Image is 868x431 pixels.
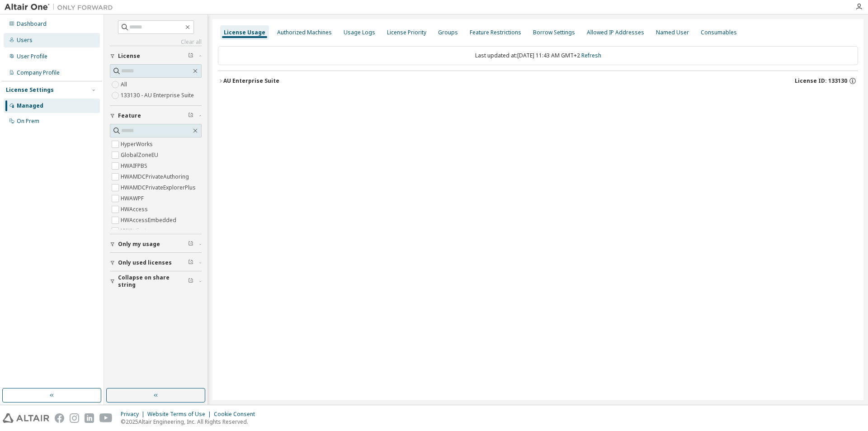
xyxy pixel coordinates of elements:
[110,106,202,126] button: Feature
[581,52,601,59] a: Refresh
[121,182,198,193] label: HWAMDCPrivateExplorerPlus
[17,102,43,109] div: Managed
[656,29,689,36] div: Named User
[587,29,644,36] div: Allowed IP Addresses
[121,150,160,161] label: GlobalZoneEU
[121,411,147,418] div: Privacy
[17,53,47,60] div: User Profile
[17,118,39,125] div: On Prem
[17,20,47,28] div: Dashboard
[121,215,178,226] label: HWAccessEmbedded
[188,278,193,285] span: Clear filter
[121,90,196,101] label: 133130 - AU Enterprise Suite
[121,171,191,182] label: HWAMDCPrivateAuthoring
[118,259,172,266] span: Only used licenses
[99,413,113,423] img: youtube.svg
[214,411,260,418] div: Cookie Consent
[533,29,575,36] div: Borrow Settings
[223,77,279,85] div: AU Enterprise Suite
[110,38,202,46] a: Clear all
[3,413,49,423] img: altair_logo.svg
[218,46,858,65] div: Last updated at: [DATE] 11:43 AM GMT+2
[118,52,140,60] span: License
[701,29,737,36] div: Consumables
[70,413,79,423] img: instagram.svg
[118,112,141,119] span: Feature
[218,71,858,91] button: AU Enterprise SuiteLicense ID: 133130
[17,69,60,76] div: Company Profile
[110,46,202,66] button: License
[110,253,202,273] button: Only used licenses
[6,86,54,94] div: License Settings
[17,37,33,44] div: Users
[121,79,129,90] label: All
[277,29,332,36] div: Authorized Machines
[188,241,193,248] span: Clear filter
[387,29,426,36] div: License Priority
[438,29,458,36] div: Groups
[5,3,118,12] img: Altair One
[121,204,150,215] label: HWAccess
[121,161,149,171] label: HWAIFPBS
[121,193,146,204] label: HWAWPF
[118,274,188,289] span: Collapse on share string
[110,234,202,254] button: Only my usage
[118,241,160,248] span: Only my usage
[188,52,193,60] span: Clear filter
[85,413,94,423] img: linkedin.svg
[121,418,260,426] p: © 2025 Altair Engineering, Inc. All Rights Reserved.
[795,77,847,85] span: License ID: 133130
[224,29,265,36] div: License Usage
[110,271,202,291] button: Collapse on share string
[121,226,151,237] label: HWActivate
[188,259,193,266] span: Clear filter
[470,29,521,36] div: Feature Restrictions
[121,139,155,150] label: HyperWorks
[55,413,64,423] img: facebook.svg
[188,112,193,119] span: Clear filter
[147,411,214,418] div: Website Terms of Use
[344,29,375,36] div: Usage Logs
